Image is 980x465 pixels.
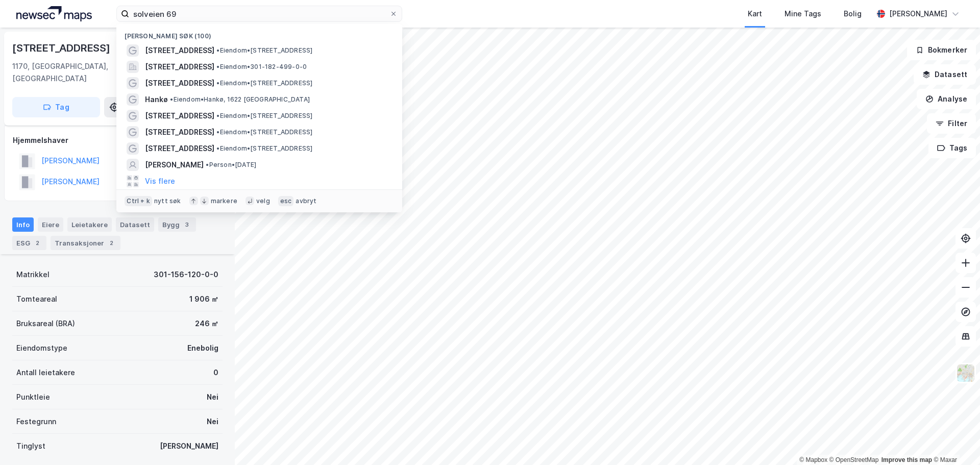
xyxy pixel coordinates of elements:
[928,138,976,158] button: Tags
[154,268,218,281] div: 301-156-120-0-0
[129,6,389,21] input: Søk på adresse, matrikkel, gårdeiere, leietakere eller personer
[12,97,100,117] button: Tag
[927,113,976,134] button: Filter
[16,293,57,305] div: Tomteareal
[799,456,827,463] a: Mapbox
[16,6,92,21] img: logo.a4113a55bc3d86da70a041830d287a7e.svg
[145,61,214,73] span: [STREET_ADDRESS]
[182,219,192,230] div: 3
[216,79,312,87] span: Eiendom • [STREET_ADDRESS]
[16,366,75,379] div: Antall leietakere
[12,40,112,56] div: [STREET_ADDRESS]
[145,110,214,122] span: [STREET_ADDRESS]
[145,77,214,89] span: [STREET_ADDRESS]
[216,63,219,70] span: •
[278,196,294,206] div: esc
[16,268,50,281] div: Matrikkel
[145,175,175,187] button: Vis flere
[51,236,120,250] div: Transaksjoner
[125,196,152,206] div: Ctrl + k
[213,366,218,379] div: 0
[206,161,256,169] span: Person • [DATE]
[829,456,879,463] a: OpenStreetMap
[956,363,975,383] img: Z
[16,440,45,452] div: Tinglyst
[211,197,237,205] div: markere
[216,144,219,152] span: •
[748,8,762,20] div: Kart
[158,217,196,232] div: Bygg
[889,8,947,20] div: [PERSON_NAME]
[187,342,218,354] div: Enebolig
[13,134,222,146] div: Hjemmelshaver
[256,197,270,205] div: velg
[216,46,312,55] span: Eiendom • [STREET_ADDRESS]
[145,93,168,106] span: Hankø
[907,40,976,60] button: Bokmerker
[12,217,34,232] div: Info
[216,144,312,153] span: Eiendom • [STREET_ADDRESS]
[917,89,976,109] button: Analyse
[12,236,46,250] div: ESG
[145,44,214,57] span: [STREET_ADDRESS]
[216,63,307,71] span: Eiendom • 301-182-499-0-0
[914,64,976,85] button: Datasett
[32,238,42,248] div: 2
[154,197,181,205] div: nytt søk
[16,342,67,354] div: Eiendomstype
[106,238,116,248] div: 2
[844,8,862,20] div: Bolig
[189,293,218,305] div: 1 906 ㎡
[929,416,980,465] iframe: Chat Widget
[216,112,312,120] span: Eiendom • [STREET_ADDRESS]
[116,24,402,42] div: [PERSON_NAME] søk (100)
[170,95,310,104] span: Eiendom • Hankø, 1622 [GEOGRAPHIC_DATA]
[195,317,218,330] div: 246 ㎡
[206,161,209,168] span: •
[116,217,154,232] div: Datasett
[145,126,214,138] span: [STREET_ADDRESS]
[145,159,204,171] span: [PERSON_NAME]
[785,8,821,20] div: Mine Tags
[296,197,316,205] div: avbryt
[207,391,218,403] div: Nei
[216,128,312,136] span: Eiendom • [STREET_ADDRESS]
[16,415,56,428] div: Festegrunn
[16,317,75,330] div: Bruksareal (BRA)
[216,79,219,87] span: •
[929,416,980,465] div: Kontrollprogram for chat
[16,391,50,403] div: Punktleie
[160,440,218,452] div: [PERSON_NAME]
[67,217,112,232] div: Leietakere
[216,112,219,119] span: •
[216,128,219,136] span: •
[216,46,219,54] span: •
[207,415,218,428] div: Nei
[881,456,932,463] a: Improve this map
[38,217,63,232] div: Eiere
[170,95,173,103] span: •
[12,60,141,85] div: 1170, [GEOGRAPHIC_DATA], [GEOGRAPHIC_DATA]
[145,142,214,155] span: [STREET_ADDRESS]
